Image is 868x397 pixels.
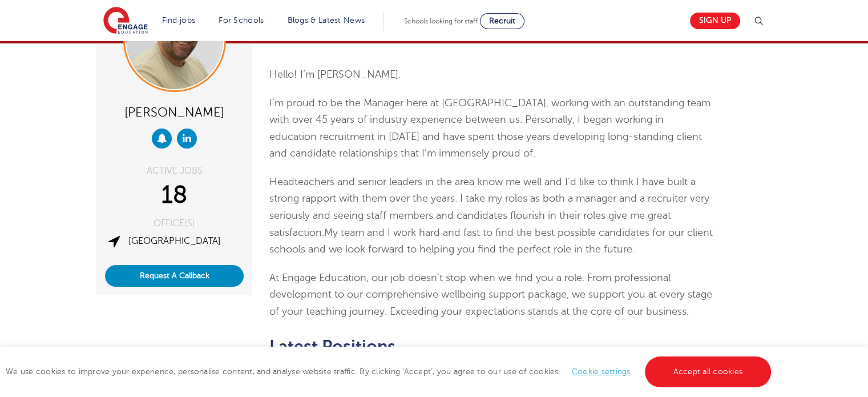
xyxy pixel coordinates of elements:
[6,367,774,376] span: We use cookies to improve your experience, personalise content, and analyse website traffic. By c...
[219,16,264,25] a: For Schools
[269,337,714,356] h2: Latest Positions
[269,69,401,80] span: Hello! I’m [PERSON_NAME].
[128,236,221,246] a: [GEOGRAPHIC_DATA]
[269,227,713,255] span: My team and I work hard and fast to find the best possible candidates for our client schools and ...
[105,166,244,175] div: ACTIVE JOBS
[105,265,244,287] button: Request A Callback
[572,367,631,376] a: Cookie settings
[480,13,524,29] a: Recruit
[105,219,244,228] div: OFFICE(S)
[103,7,148,35] img: Engage Education
[105,101,244,123] div: [PERSON_NAME]
[690,13,740,29] a: Sign up
[269,272,712,317] span: At Engage Education, our job doesn’t stop when we find you a role. From professional development ...
[269,176,709,238] span: Headteachers and senior leaders in the area know me well and I’d like to think I have built a str...
[105,181,244,210] div: 18
[162,16,196,25] a: Find jobs
[269,97,710,159] span: I’m proud to be the Manager here at [GEOGRAPHIC_DATA], working with an outstanding team with over...
[645,356,772,387] a: Accept all cookies
[489,17,515,25] span: Recruit
[288,16,365,25] a: Blogs & Latest News
[404,17,478,25] span: Schools looking for staff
